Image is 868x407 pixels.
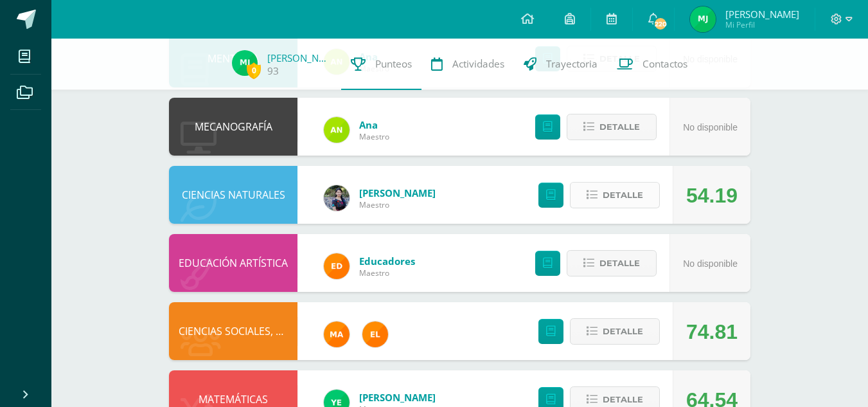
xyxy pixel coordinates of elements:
span: Detalle [599,251,640,275]
img: 122d7b7bf6a5205df466ed2966025dea.png [324,117,350,143]
div: CIENCIAS NATURALES [169,166,297,224]
span: Maestro [359,131,389,142]
span: Contactos [642,57,687,71]
span: 0 [247,62,261,78]
span: 220 [653,17,668,31]
a: Contactos [607,39,697,90]
a: Trayectoria [514,39,607,90]
a: [PERSON_NAME] [359,186,436,199]
div: EDUCACIÓN ARTÍSTICA [169,234,297,292]
img: 266030d5bbfb4fab9f05b9da2ad38396.png [324,321,350,347]
span: No disponible [683,122,738,132]
div: 74.81 [686,303,738,361]
span: [PERSON_NAME] [725,8,799,21]
a: Ana [359,118,389,131]
div: 54.19 [686,167,738,224]
a: Educadores [359,255,415,267]
a: Punteos [341,39,421,90]
button: Detalle [567,114,657,140]
img: 31c982a1c1d67d3c4d1e96adbf671f86.png [362,321,388,347]
button: Detalle [567,250,657,276]
div: MECANOGRAFÍA [169,98,297,156]
a: [PERSON_NAME] [267,51,332,64]
span: Mi Perfil [725,19,799,30]
img: cd537a75a8fc0316964810807a439696.png [690,6,716,32]
span: Actividades [452,57,504,71]
img: cd537a75a8fc0316964810807a439696.png [232,50,258,76]
img: ed927125212876238b0630303cb5fd71.png [324,253,350,279]
a: Actividades [421,39,514,90]
a: [PERSON_NAME] [359,391,436,404]
span: No disponible [683,258,738,269]
button: Detalle [570,182,660,208]
span: Detalle [603,183,643,207]
a: 93 [267,64,279,78]
img: b2b209b5ecd374f6d147d0bc2cef63fa.png [324,185,350,211]
span: Maestro [359,267,415,278]
span: Punteos [375,57,412,71]
span: Detalle [603,320,643,343]
div: CIENCIAS SOCIALES, FORMACIÓN CIUDADANA E INTERCULTURALIDAD [169,302,297,360]
span: Maestro [359,199,436,210]
span: Detalle [599,115,640,139]
button: Detalle [570,318,660,345]
span: Trayectoria [546,57,598,71]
